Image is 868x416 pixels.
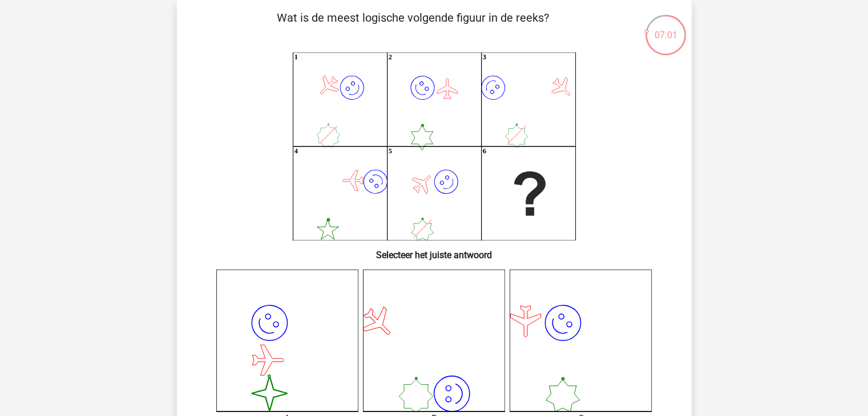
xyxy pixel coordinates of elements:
[482,148,486,156] text: 6
[294,54,297,62] text: 1
[388,148,391,156] text: 5
[195,240,673,260] h6: Selecteer het juiste antwoord
[388,54,391,62] text: 2
[644,14,687,42] div: 07:01
[482,54,486,62] text: 3
[195,9,631,43] p: Wat is de meest logische volgende figuur in de reeks?
[294,148,297,156] text: 4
